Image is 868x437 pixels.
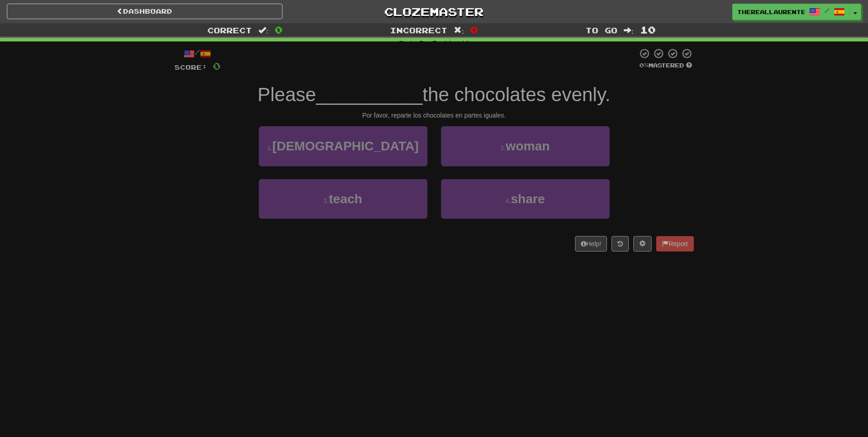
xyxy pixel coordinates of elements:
a: Clozemaster [296,4,572,20]
div: Mastered [637,62,694,70]
span: 10 [640,24,656,35]
button: Help! [575,236,607,252]
button: 2.woman [441,126,610,166]
small: 2 . [500,144,506,152]
span: : [258,26,268,34]
button: Report [656,236,693,252]
button: 4.share [441,179,610,219]
span: : [624,26,634,34]
span: To go [586,26,617,35]
strong: Fast Track Level 1 [420,40,469,46]
small: 4 . [505,197,511,205]
span: thereallaurente [737,8,805,16]
span: 0 [213,60,221,72]
span: the chocolates evenly. [422,84,610,105]
span: / [825,7,829,14]
span: woman [506,139,550,153]
button: Round history (alt+y) [611,236,629,252]
span: : [454,26,464,34]
button: 3.teach [259,179,427,219]
button: 1.[DEMOGRAPHIC_DATA] [259,126,427,166]
a: Dashboard [7,4,282,19]
span: Score: [175,63,207,71]
a: thereallaurente / [732,4,850,20]
span: Correct [207,26,252,35]
small: 1 . [267,144,272,152]
span: share [511,192,545,206]
span: teach [329,192,362,206]
span: 0 [470,24,478,35]
span: Please [257,84,316,105]
span: Incorrect [390,26,447,35]
span: [DEMOGRAPHIC_DATA] [272,139,419,153]
span: 0 % [639,62,648,69]
span: __________ [316,84,423,105]
div: Por favor, reparte los chocolates en partes iguales. [175,111,694,120]
div: / [175,48,221,59]
small: 3 . [324,197,329,205]
span: 0 [275,24,282,35]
